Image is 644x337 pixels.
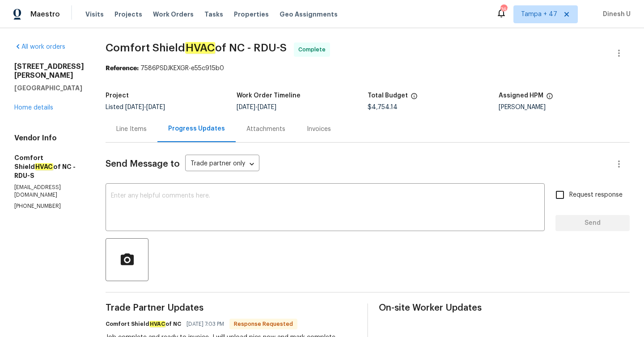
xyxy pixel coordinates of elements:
[307,125,331,134] div: Invoices
[146,104,165,110] span: [DATE]
[379,303,630,312] span: On-site Worker Updates
[14,202,84,210] p: [PHONE_NUMBER]
[153,10,194,19] span: Work Orders
[237,104,276,110] span: -
[106,42,287,53] span: Comfort Shield of NC - RDU-S
[234,10,269,19] span: Properties
[237,93,301,99] h5: Work Order Timeline
[106,160,180,168] span: Send Message to
[368,93,408,99] h5: Total Budget
[30,10,60,19] span: Maestro
[185,42,215,54] em: HVAC
[411,93,418,104] span: The total cost of line items that have been proposed by Opendoor. This sum includes line items th...
[185,157,259,172] div: Trade partner only
[500,5,507,14] div: 766
[258,104,276,110] span: [DATE]
[106,64,630,73] div: 7586PSDJKEXGR-e55c915b0
[230,320,297,329] span: Response Requested
[14,84,84,93] h5: [GEOGRAPHIC_DATA]
[204,11,223,17] span: Tasks
[14,105,53,111] a: Home details
[125,104,165,110] span: -
[14,44,65,50] a: All work orders
[125,104,144,110] span: [DATE]
[14,62,84,80] h2: [STREET_ADDRESS][PERSON_NAME]
[114,10,142,19] span: Projects
[106,93,129,99] h5: Project
[546,93,553,104] span: The hpm assigned to this work order.
[368,104,398,110] span: $4,754.14
[521,10,557,19] span: Tampa + 47
[168,124,225,133] div: Progress Updates
[106,320,181,329] h6: Comfort Shield of NC
[106,65,139,72] b: Reference:
[186,320,224,329] span: [DATE] 7:03 PM
[14,153,84,180] h5: Comfort Shield of NC - RDU-S
[569,190,623,200] span: Request response
[149,321,165,327] em: HVAC
[106,303,356,312] span: Trade Partner Updates
[14,184,84,199] p: [EMAIL_ADDRESS][DOMAIN_NAME]
[499,93,543,99] h5: Assigned HPM
[280,10,338,19] span: Geo Assignments
[106,104,165,110] span: Listed
[35,163,53,170] em: HVAC
[237,104,255,110] span: [DATE]
[298,45,329,54] span: Complete
[14,134,84,143] h4: Vendor Info
[85,10,104,19] span: Visits
[499,104,630,110] div: [PERSON_NAME]
[116,125,147,134] div: Line Items
[599,10,631,19] span: Dinesh U
[246,125,285,134] div: Attachments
